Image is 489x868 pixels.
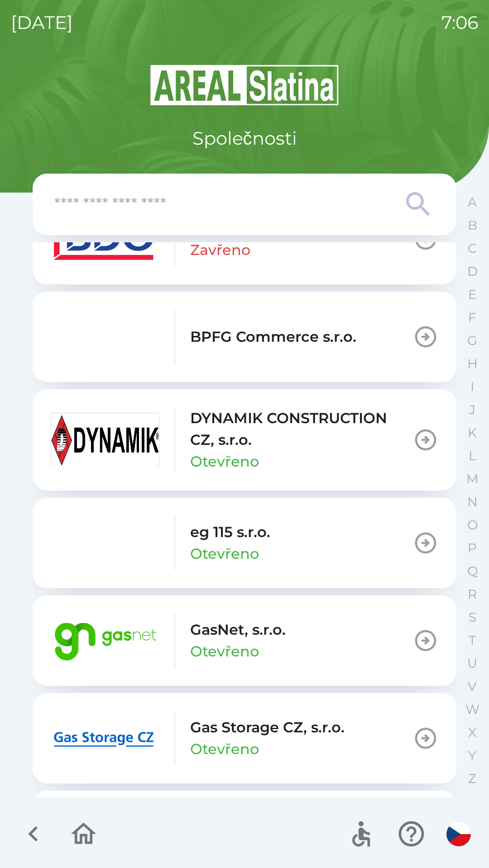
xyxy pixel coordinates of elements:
[469,448,476,464] p: L
[190,451,259,472] p: Otevřeno
[192,125,297,152] p: Společnosti
[461,375,484,398] button: I
[467,356,478,372] p: H
[467,517,478,533] p: O
[461,329,484,352] button: G
[33,389,456,491] button: DYNAMIK CONSTRUCTION CZ, s.r.o.Otevřeno
[467,563,478,579] p: Q
[446,822,471,846] img: cs flag
[190,326,356,348] p: BPFG Commerce s.r.o.
[461,514,484,537] button: O
[468,217,477,233] p: B
[51,516,159,570] img: 1a4889b5-dc5b-4fa6-815e-e1339c265386.png
[190,619,286,641] p: GasNet, s.r.o.
[468,241,477,256] p: C
[190,738,259,760] p: Otevřeno
[469,609,476,625] p: S
[461,652,484,675] button: U
[461,283,484,306] button: E
[467,656,477,671] p: U
[461,421,484,444] button: K
[468,748,476,764] p: Y
[11,9,73,36] p: [DATE]
[33,595,456,686] button: GasNet, s.r.o.Otevřeno
[190,407,413,451] p: DYNAMIK CONSTRUCTION CZ, s.r.o.
[51,613,159,668] img: 95bd5263-4d84-4234-8c68-46e365c669f1.png
[467,494,478,510] p: N
[461,352,484,375] button: H
[468,586,477,602] p: R
[467,264,478,279] p: D
[461,560,484,583] button: Q
[190,239,250,261] p: Zavřeno
[461,744,484,767] button: Y
[467,333,477,349] p: G
[468,310,476,325] p: F
[468,679,477,694] p: V
[469,402,475,418] p: J
[461,214,484,237] button: B
[51,310,159,364] img: f3b1b367-54a7-43c8-9d7e-84e812667233.png
[461,675,484,698] button: V
[51,711,159,765] img: 2bd567fa-230c-43b3-b40d-8aef9e429395.png
[461,583,484,606] button: R
[468,287,477,302] p: E
[33,498,456,588] button: eg 115 s.r.o.Otevřeno
[461,306,484,329] button: F
[461,260,484,283] button: D
[461,698,484,721] button: W
[461,191,484,214] button: A
[468,725,476,741] p: X
[190,641,259,662] p: Otevřeno
[441,9,478,36] p: 7:06
[470,379,474,395] p: I
[461,491,484,514] button: N
[461,398,484,421] button: J
[461,767,484,790] button: Z
[465,702,479,717] p: W
[461,629,484,652] button: T
[461,721,484,744] button: X
[33,292,456,382] button: BPFG Commerce s.r.o.
[461,237,484,260] button: C
[466,471,479,487] p: M
[190,543,259,565] p: Otevřeno
[461,606,484,629] button: S
[461,444,484,467] button: L
[190,717,345,738] p: Gas Storage CZ, s.r.o.
[468,771,476,787] p: Z
[33,693,456,783] button: Gas Storage CZ, s.r.o.Otevřeno
[461,537,484,560] button: P
[468,425,477,441] p: K
[51,413,159,467] img: 9aa1c191-0426-4a03-845b-4981a011e109.jpeg
[468,194,477,210] p: A
[33,63,456,107] img: Logo
[468,540,477,556] p: P
[469,632,476,648] p: T
[461,467,484,491] button: M
[190,521,270,543] p: eg 115 s.r.o.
